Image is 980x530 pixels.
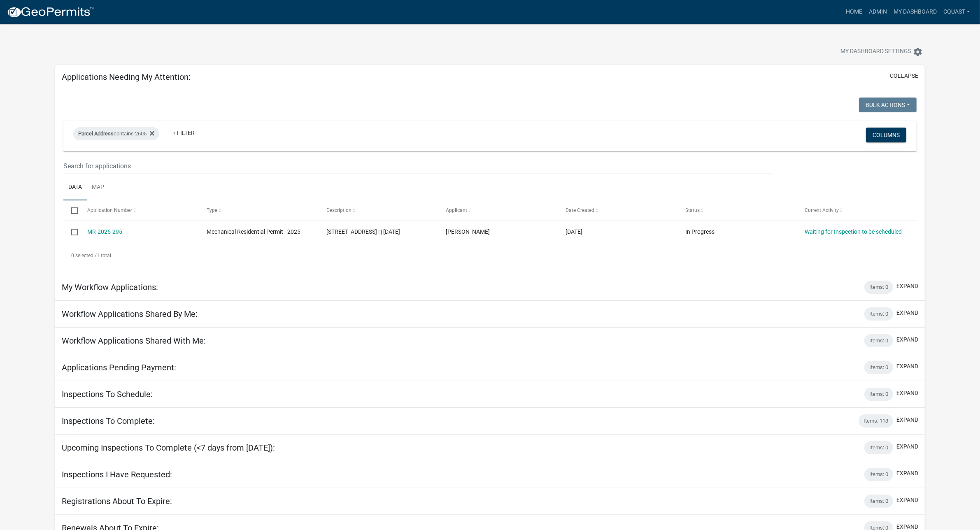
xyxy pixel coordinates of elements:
h5: Registrations About To Expire: [62,496,172,506]
a: Home [843,4,866,20]
datatable-header-cell: Type [199,200,319,220]
a: Waiting for Inspection to be scheduled [805,228,902,235]
span: 0 selected / [71,253,97,258]
datatable-header-cell: Current Activity [797,200,917,220]
a: Data [63,174,87,201]
span: Application Number [87,207,132,213]
a: MR-2025-295 [87,228,122,235]
span: 08/05/2025 [566,228,582,235]
button: collapse [890,72,918,80]
h5: Inspections To Complete: [62,416,155,426]
span: Applicant [446,207,468,213]
div: Items: 0 [864,495,893,508]
span: Status [685,207,700,213]
h5: Workflow Applications Shared By Me: [62,309,198,319]
button: expand [896,416,918,424]
span: 2605 HIGHLAND AVE N | | 08/08/2025 [326,228,400,235]
span: Mechanical Residential Permit - 2025 [207,228,300,235]
span: Type [207,207,217,213]
button: expand [896,335,918,344]
span: In Progress [685,228,715,235]
button: expand [896,309,918,317]
div: Items: 0 [864,361,893,374]
h5: Inspections To Schedule: [62,389,153,399]
datatable-header-cell: Description [319,200,438,220]
span: Parcel Address [78,130,114,137]
div: collapse [55,89,925,274]
h5: Applications Needing My Attention: [62,72,191,82]
span: Date Created [566,207,594,213]
div: Items: 0 [864,441,893,454]
input: Search for applications [63,158,772,174]
span: Description [326,207,351,213]
button: expand [896,496,918,504]
div: Items: 0 [864,281,893,294]
a: + Filter [166,126,201,140]
button: expand [896,442,918,451]
a: My Dashboard [890,4,940,20]
div: Items: 0 [864,307,893,321]
button: Bulk Actions [859,98,917,112]
datatable-header-cell: Application Number [79,200,199,220]
div: 1 total [63,245,917,266]
button: expand [896,282,918,291]
h5: My Workflow Applications: [62,282,158,292]
div: Items: 113 [859,414,893,428]
div: Items: 0 [864,388,893,401]
datatable-header-cell: Status [677,200,797,220]
h5: Workflow Applications Shared With Me: [62,336,206,346]
span: Christy [446,228,490,235]
button: Columns [866,128,906,142]
datatable-header-cell: Select [63,200,79,220]
div: contains 2605 [73,127,159,140]
a: cquast [940,4,973,20]
h5: Applications Pending Payment: [62,363,176,372]
h5: Upcoming Inspections To Complete (<7 days from [DATE]): [62,443,275,453]
button: My Dashboard Settingssettings [834,44,929,60]
div: Items: 0 [864,334,893,347]
div: Items: 0 [864,468,893,481]
button: expand [896,469,918,478]
h5: Inspections I Have Requested: [62,470,172,479]
i: settings [913,47,923,57]
a: Map [87,174,109,201]
datatable-header-cell: Applicant [438,200,558,220]
a: Admin [866,4,890,20]
button: expand [896,389,918,397]
span: My Dashboard Settings [840,47,911,57]
datatable-header-cell: Date Created [558,200,677,220]
span: Current Activity [805,207,839,213]
button: expand [896,362,918,371]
